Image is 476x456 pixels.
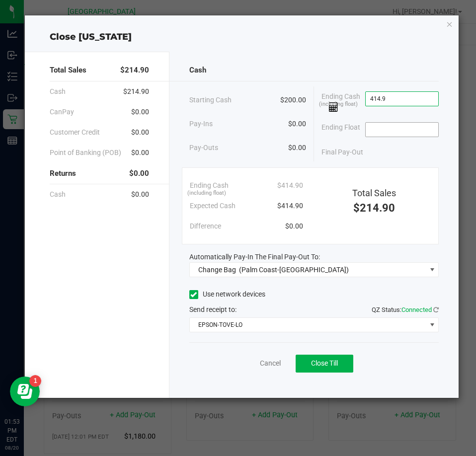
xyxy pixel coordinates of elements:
[277,180,303,191] span: $414.90
[277,201,303,211] span: $414.90
[25,30,459,44] div: Close [US_STATE]
[50,65,86,76] span: Total Sales
[50,127,100,138] span: Customer Credit
[288,119,306,129] span: $0.00
[50,189,66,200] span: Cash
[190,318,426,332] span: EPSON-TOVE-LO
[285,221,303,231] span: $0.00
[129,168,149,179] span: $0.00
[189,119,213,129] span: Pay-Ins
[321,147,363,157] span: Final Pay-Out
[190,180,229,191] span: Ending Cash
[131,148,149,158] span: $0.00
[352,188,396,198] span: Total Sales
[189,253,320,261] span: Automatically Pay-In The Final Pay-Out To:
[189,143,218,153] span: Pay-Outs
[260,358,281,369] a: Cancel
[50,107,74,117] span: CanPay
[296,355,353,373] button: Close Till
[280,95,306,105] span: $200.00
[131,107,149,117] span: $0.00
[189,289,265,300] label: Use network devices
[372,306,439,313] span: QZ Status:
[401,306,432,313] span: Connected
[123,86,149,97] span: $214.90
[189,65,206,76] span: Cash
[190,201,236,211] span: Expected Cash
[321,122,360,137] span: Ending Float
[311,359,338,367] span: Close Till
[319,100,358,109] span: (including float)
[288,143,306,153] span: $0.00
[189,95,232,105] span: Starting Cash
[353,202,395,214] span: $214.90
[190,221,221,231] span: Difference
[50,163,149,184] div: Returns
[131,127,149,138] span: $0.00
[50,86,66,97] span: Cash
[198,266,236,274] span: Change Bag
[120,65,149,76] span: $214.90
[239,266,349,274] span: (Palm Coast-[GEOGRAPHIC_DATA])
[189,305,237,313] span: Send receipt to:
[29,375,41,387] iframe: Resource center unread badge
[321,91,365,112] span: Ending Cash
[187,189,226,198] span: (including float)
[10,377,40,406] iframe: Resource center
[50,148,121,158] span: Point of Banking (POB)
[131,189,149,200] span: $0.00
